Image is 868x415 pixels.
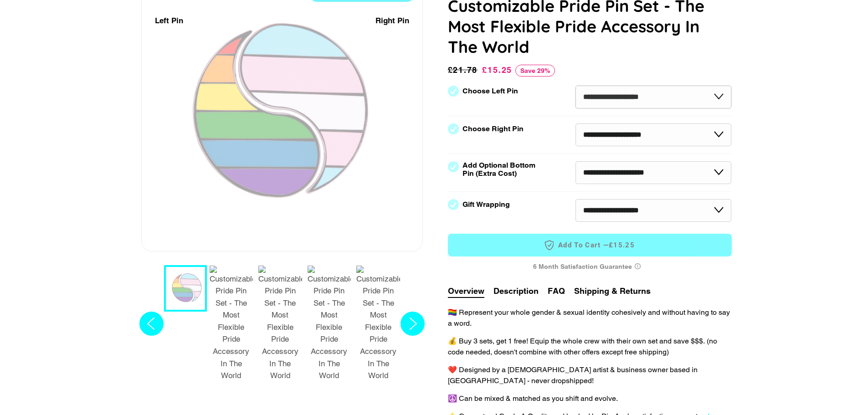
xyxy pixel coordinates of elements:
[448,64,480,77] span: £21.78
[398,265,427,386] button: Next slide
[462,200,510,209] label: Gift Wrapping
[462,239,718,251] span: Add to Cart —
[493,285,539,297] button: Description
[356,266,400,382] img: Customizable Pride Pin Set - The Most Flexible Pride Accessory In The World
[256,265,305,386] button: 3 / 7
[258,266,302,382] img: Customizable Pride Pin Set - The Most Flexible Pride Accessory In The World
[462,87,518,95] label: Choose Left Pin
[354,265,403,386] button: 5 / 7
[164,265,207,312] button: 1 / 7
[137,265,166,386] button: Previous slide
[548,285,565,297] button: FAQ
[210,266,253,382] img: Customizable Pride Pin Set - The Most Flexible Pride Accessory In The World
[448,393,732,404] p: ☮️ Can be mixed & matched as you shift and evolve.
[448,258,732,275] div: 6 Month Satisfaction Guarantee
[305,265,354,386] button: 4 / 7
[448,234,732,256] button: Add to Cart —£15.25
[609,241,635,250] span: £15.25
[462,125,524,133] label: Choose Right Pin
[448,285,484,298] button: Overview
[375,15,409,27] div: Right Pin
[482,65,512,75] span: £15.25
[207,265,256,386] button: 2 / 7
[308,266,351,382] img: Customizable Pride Pin Set - The Most Flexible Pride Accessory In The World
[448,307,732,329] p: 🏳️‍🌈 Represent your whole gender & sexual identity cohesively and without having to say a word.
[448,336,732,358] p: 💰 Buy 3 sets, get 1 free! Equip the whole crew with their own set and save $$$. (no code needed, ...
[448,364,732,386] p: ❤️ Designed by a [DEMOGRAPHIC_DATA] artist & business owner based in [GEOGRAPHIC_DATA] - never dr...
[515,65,555,77] span: Save 29%
[574,285,651,297] button: Shipping & Returns
[462,161,539,178] label: Add Optional Bottom Pin (Extra Cost)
